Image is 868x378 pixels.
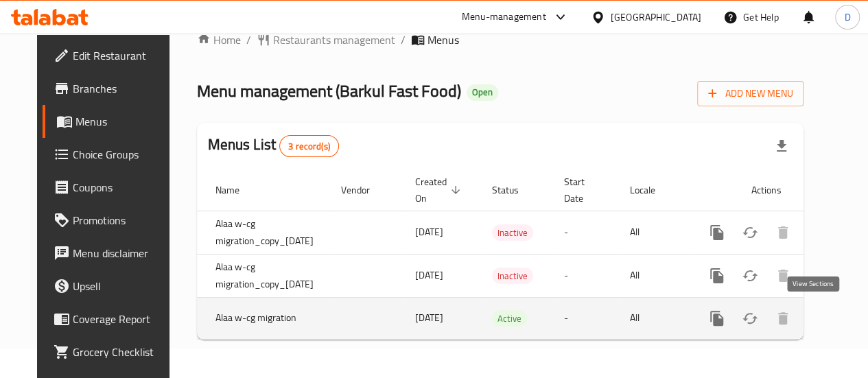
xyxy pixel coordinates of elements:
[73,146,171,163] span: Choice Groups
[553,297,619,339] td: -
[492,310,527,327] div: Active
[415,174,465,206] span: Created On
[467,84,498,101] div: Open
[564,174,602,206] span: Start Date
[462,9,546,25] div: Menu-management
[257,32,395,48] a: Restaurants management
[799,216,832,249] a: View Sections
[553,211,619,254] td: -
[139,169,843,340] table: enhanced table
[734,216,766,249] button: Change Status
[43,72,182,105] a: Branches
[766,302,799,335] button: Delete menu
[73,179,171,196] span: Coupons
[43,303,182,335] a: Coverage Report
[73,245,171,261] span: Menu disclaimer
[73,278,171,294] span: Upsell
[279,135,339,157] div: Total records count
[43,138,182,171] a: Choice Groups
[341,182,388,198] span: Vendor
[43,39,182,72] a: Edit Restaurant
[204,211,330,254] td: Alaa w-cg migration_copy_[DATE]
[73,311,171,327] span: Coverage Report
[734,302,766,335] button: Change Status
[492,224,533,241] div: Inactive
[492,182,537,198] span: Status
[73,344,171,360] span: Grocery Checklist
[197,32,804,48] nav: breadcrumb
[204,297,330,339] td: Alaa w-cg migration
[844,10,850,25] span: D
[766,216,799,249] button: Delete menu
[280,140,338,153] span: 3 record(s)
[73,80,171,97] span: Branches
[43,270,182,303] a: Upsell
[73,47,171,64] span: Edit Restaurant
[619,211,690,254] td: All
[415,266,443,284] span: [DATE]
[697,81,804,106] button: Add New Menu
[73,212,171,228] span: Promotions
[467,86,498,98] span: Open
[208,134,339,157] h2: Menus List
[197,32,241,48] a: Home
[553,254,619,297] td: -
[43,335,182,368] a: Grocery Checklist
[765,130,798,163] div: Export file
[619,254,690,297] td: All
[766,259,799,292] button: Delete menu
[197,75,461,106] span: Menu management ( Barkul Fast Food )
[43,105,182,138] a: Menus
[799,259,832,292] a: View Sections
[204,254,330,297] td: Alaa w-cg migration_copy_[DATE]
[43,204,182,237] a: Promotions
[75,113,171,130] span: Menus
[619,297,690,339] td: All
[415,223,443,241] span: [DATE]
[630,182,673,198] span: Locale
[246,32,251,48] li: /
[492,225,533,241] span: Inactive
[43,171,182,204] a: Coupons
[401,32,406,48] li: /
[701,259,734,292] button: more
[734,259,766,292] button: Change Status
[273,32,395,48] span: Restaurants management
[611,10,701,25] div: [GEOGRAPHIC_DATA]
[701,302,734,335] button: more
[708,85,793,102] span: Add New Menu
[427,32,459,48] span: Menus
[43,237,182,270] a: Menu disclaimer
[701,216,734,249] button: more
[690,169,843,211] th: Actions
[215,182,257,198] span: Name
[492,311,527,327] span: Active
[492,268,533,284] span: Inactive
[415,309,443,327] span: [DATE]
